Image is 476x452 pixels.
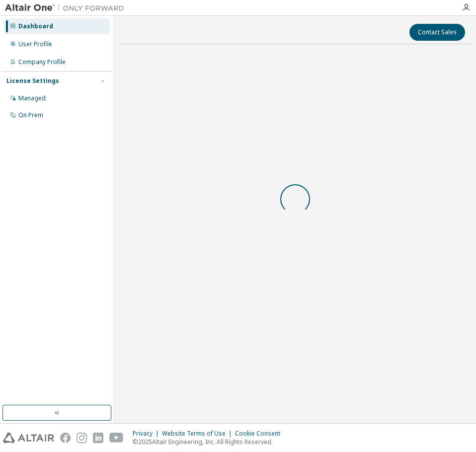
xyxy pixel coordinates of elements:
[409,24,465,41] button: Contact Sales
[5,3,129,13] img: Altair One
[133,438,286,446] p: © 2025 Altair Engineering, Inc. All Rights Reserved.
[18,58,66,66] div: Company Profile
[18,111,43,119] div: On Prem
[109,433,124,443] img: youtube.svg
[162,430,235,438] div: Website Terms of Use
[77,433,87,443] img: instagram.svg
[18,40,52,48] div: User Profile
[235,430,286,438] div: Cookie Consent
[18,22,53,30] div: Dashboard
[93,433,103,443] img: linkedin.svg
[6,77,59,85] div: License Settings
[60,433,71,443] img: facebook.svg
[133,430,162,438] div: Privacy
[18,94,46,102] div: Managed
[3,433,54,443] img: altair_logo.svg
